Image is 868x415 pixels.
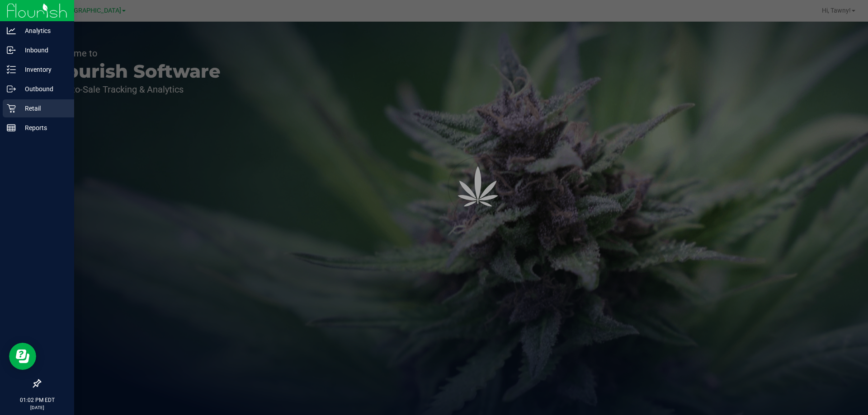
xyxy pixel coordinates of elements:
[7,46,16,55] inline-svg: Inbound
[7,104,16,113] inline-svg: Retail
[4,404,70,411] p: [DATE]
[9,343,36,370] iframe: Resource center
[7,84,16,93] inline-svg: Outbound
[16,122,70,133] p: Reports
[7,65,16,74] inline-svg: Inventory
[16,103,70,114] p: Retail
[16,45,70,56] p: Inbound
[7,26,16,35] inline-svg: Analytics
[7,123,16,132] inline-svg: Reports
[4,396,70,404] p: 01:02 PM EDT
[16,64,70,75] p: Inventory
[16,25,70,36] p: Analytics
[16,84,70,94] p: Outbound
